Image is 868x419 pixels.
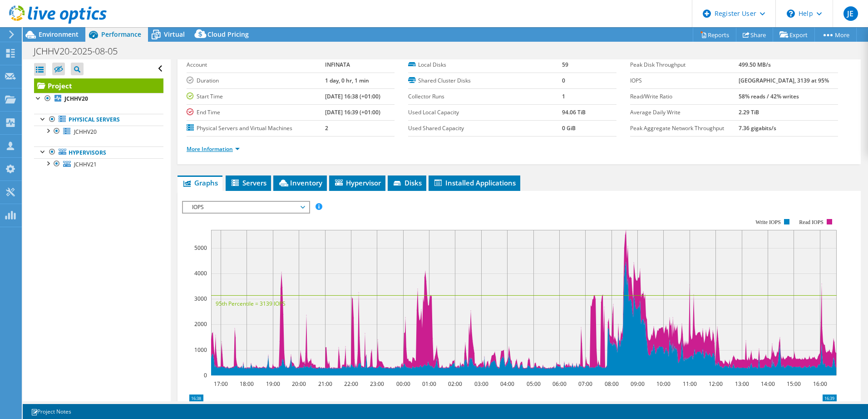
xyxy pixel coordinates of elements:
[187,108,325,117] label: End Time
[813,380,827,388] text: 16:00
[194,295,207,302] text: 3000
[25,406,78,417] a: Project Notes
[408,108,562,117] label: Used Local Capacity
[578,380,592,388] text: 07:00
[194,269,207,277] text: 4000
[630,380,644,388] text: 09:00
[396,380,410,388] text: 00:00
[266,380,280,388] text: 19:00
[187,145,240,153] a: More Information
[814,28,857,42] a: More
[552,380,566,388] text: 06:00
[213,380,227,388] text: 17:00
[708,380,722,388] text: 12:00
[164,30,185,39] span: Virtual
[739,77,829,84] b: [GEOGRAPHIC_DATA], 3139 at 95%
[736,28,773,42] a: Share
[74,128,97,136] span: JCHHV20
[34,146,163,158] a: Hypervisors
[408,76,562,85] label: Shared Cluster Disks
[34,114,163,126] a: Physical Servers
[344,380,358,388] text: 22:00
[34,158,163,170] a: JCHHV21
[739,124,776,132] b: 7.36 gigabits/s
[34,126,163,137] a: JCHHV20
[408,60,562,69] label: Local Disks
[433,178,516,187] span: Installed Applications
[30,46,132,56] h1: JCHHV20-2025-08-05
[739,93,799,100] b: 58% reads / 42% writes
[786,380,800,388] text: 15:00
[187,124,325,133] label: Physical Servers and Virtual Machines
[187,92,325,101] label: Start Time
[630,124,739,133] label: Peak Aggregate Network Throughput
[39,30,79,39] span: Environment
[604,380,618,388] text: 08:00
[630,92,739,101] label: Read/Write Ratio
[239,380,253,388] text: 18:00
[773,28,815,42] a: Export
[630,76,739,85] label: IOPS
[194,244,207,252] text: 5000
[334,178,381,187] span: Hypervisor
[101,30,141,39] span: Performance
[325,93,380,100] b: [DATE] 16:38 (+01:00)
[739,61,771,68] b: 499.50 MB/s
[735,380,749,388] text: 13:00
[562,77,565,84] b: 0
[562,93,565,100] b: 1
[187,202,304,213] span: IOPS
[325,61,350,68] b: INFINATA
[799,219,824,225] text: Read IOPS
[562,108,586,116] b: 94.06 TiB
[278,178,322,187] span: Inventory
[216,300,286,307] text: 95th Percentile = 3139 IOPS
[291,380,306,388] text: 20:00
[318,380,332,388] text: 21:00
[187,76,325,85] label: Duration
[562,124,576,132] b: 0 GiB
[526,380,540,388] text: 05:00
[755,219,781,225] text: Write IOPS
[204,371,207,379] text: 0
[843,6,858,21] span: JE
[422,380,436,388] text: 01:00
[325,108,380,116] b: [DATE] 16:39 (+01:00)
[325,124,328,132] b: 2
[630,108,739,117] label: Average Daily Write
[392,178,422,187] span: Disks
[370,380,384,388] text: 23:00
[408,92,562,101] label: Collector Runs
[474,380,488,388] text: 03:00
[194,320,207,328] text: 2000
[34,93,163,105] a: JCHHV20
[630,60,739,69] label: Peak Disk Throughput
[408,124,562,133] label: Used Shared Capacity
[64,95,88,102] b: JCHHV20
[500,380,514,388] text: 04:00
[656,380,670,388] text: 10:00
[74,161,97,168] span: JCHHV21
[562,61,568,68] b: 59
[682,380,696,388] text: 11:00
[182,178,218,187] span: Graphs
[207,30,249,39] span: Cloud Pricing
[34,78,163,93] a: Project
[760,380,774,388] text: 14:00
[739,108,759,116] b: 2.29 TiB
[787,10,795,18] svg: \n
[230,178,266,187] span: Servers
[448,380,462,388] text: 02:00
[325,77,369,84] b: 1 day, 0 hr, 1 min
[187,60,325,69] label: Account
[194,346,207,354] text: 1000
[693,28,736,42] a: Reports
